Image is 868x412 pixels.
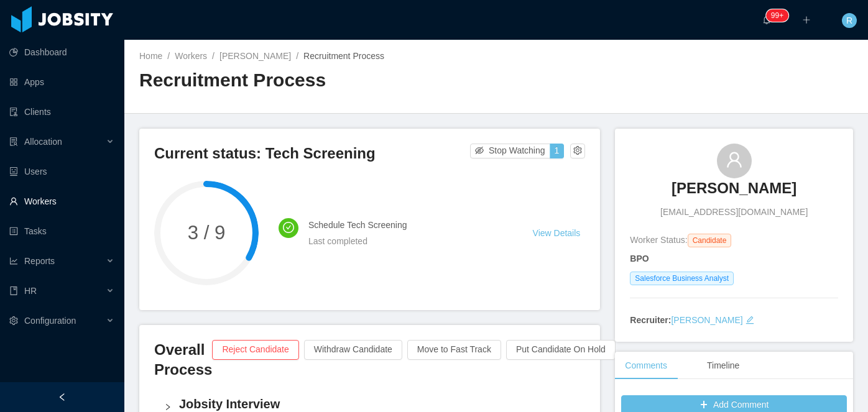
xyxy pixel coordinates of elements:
i: icon: right [164,403,172,411]
i: icon: setting [9,316,18,325]
button: Reject Candidate [212,340,298,360]
i: icon: edit [746,316,754,324]
a: [PERSON_NAME] [671,315,742,325]
h2: Recruitment Process [139,68,496,93]
h3: Current status: Tech Screening [154,144,470,163]
span: Configuration [24,316,76,326]
h3: Overall Process [154,340,212,380]
i: icon: check-circle [283,222,294,233]
sup: 251 [766,9,788,22]
span: / [167,51,170,61]
a: icon: userWorkers [9,189,114,214]
strong: BPO [630,254,649,263]
span: Reports [24,256,55,266]
a: Home [139,51,162,61]
i: icon: user [726,151,743,168]
span: / [212,51,215,61]
i: icon: book [9,286,18,295]
i: icon: plus [802,16,811,24]
span: Salesforce Business Analyst [630,272,734,285]
div: Last completed [308,234,503,248]
span: Recruitment Process [303,51,384,61]
a: [PERSON_NAME] [219,51,291,61]
button: 1 [550,144,565,158]
div: Timeline [697,352,749,380]
span: Worker Status: [630,235,687,245]
a: icon: profileTasks [9,219,114,244]
a: [PERSON_NAME] [672,178,796,206]
i: icon: line-chart [9,257,18,265]
a: icon: auditClients [9,99,114,124]
a: icon: robotUsers [9,159,114,184]
button: Move to Fast Track [407,340,501,360]
i: icon: bell [762,16,771,24]
button: Withdraw Candidate [304,340,402,360]
a: icon: pie-chartDashboard [9,40,114,65]
span: 3 / 9 [154,223,259,242]
div: Comments [615,352,677,380]
i: icon: solution [9,137,18,146]
button: icon: eye-invisibleStop Watching [470,144,550,158]
h3: [PERSON_NAME] [672,178,796,198]
span: Candidate [688,234,732,247]
span: HR [24,286,37,296]
h4: Schedule Tech Screening [308,218,503,232]
button: Put Candidate On Hold [506,340,616,360]
a: Workers [175,51,207,61]
a: icon: appstoreApps [9,70,114,94]
span: [EMAIL_ADDRESS][DOMAIN_NAME] [660,206,808,219]
a: View Details [533,228,581,238]
span: R [846,13,852,28]
span: Allocation [24,137,62,147]
button: icon: setting [570,144,585,158]
span: / [296,51,298,61]
strong: Recruiter: [630,315,671,325]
